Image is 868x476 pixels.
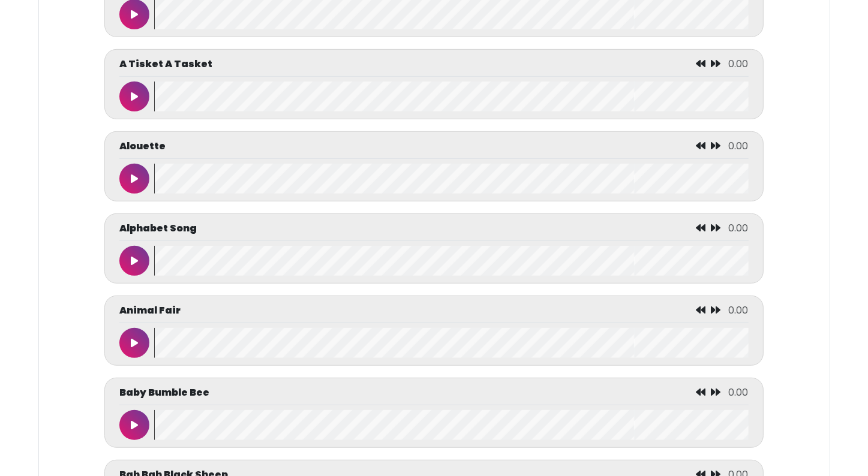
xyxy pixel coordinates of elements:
p: Alphabet Song [119,221,197,236]
span: 0.00 [729,139,749,153]
span: 0.00 [729,385,749,399]
span: 0.00 [729,57,749,71]
p: Animal Fair [119,303,181,318]
span: 0.00 [729,303,749,317]
p: A Tisket A Tasket [119,57,212,71]
p: Alouette [119,139,166,153]
p: Baby Bumble Bee [119,385,209,400]
span: 0.00 [729,221,749,235]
